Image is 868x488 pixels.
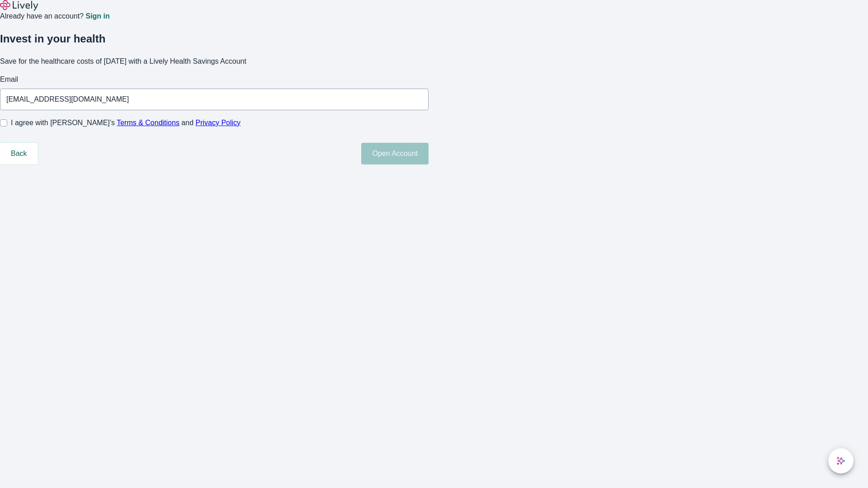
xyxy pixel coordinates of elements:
a: Sign in [85,13,109,20]
span: I agree with [PERSON_NAME]’s and [11,117,241,128]
a: Terms & Conditions [117,119,179,127]
svg: Lively AI Assistant [836,456,845,465]
button: chat [828,448,854,474]
a: Privacy Policy [196,119,241,127]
